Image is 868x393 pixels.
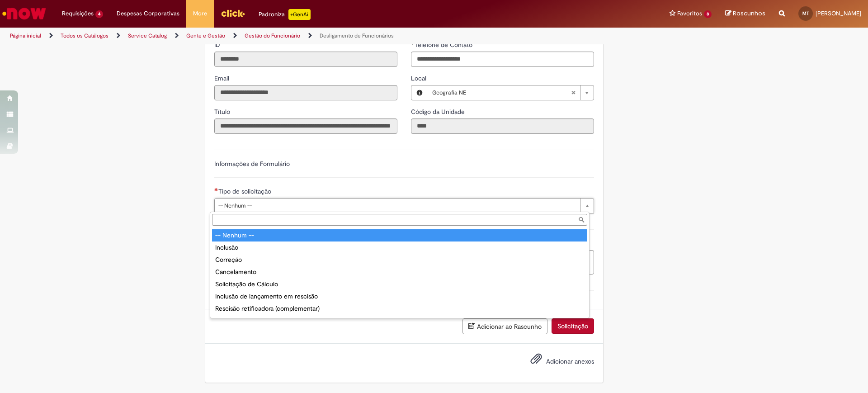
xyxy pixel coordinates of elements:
ul: Tipo de solicitação [210,227,589,318]
div: Correção [212,254,587,266]
div: Inclusão [212,241,587,254]
div: Inclusão de lançamento em rescisão [212,290,587,303]
div: -- Nenhum -- [212,229,587,241]
div: Rescisão retificadora (complementar) [212,303,587,315]
div: Erros dentro do Workday [212,315,587,327]
div: Solicitação de Cálculo [212,278,587,290]
div: Cancelamento [212,266,587,278]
